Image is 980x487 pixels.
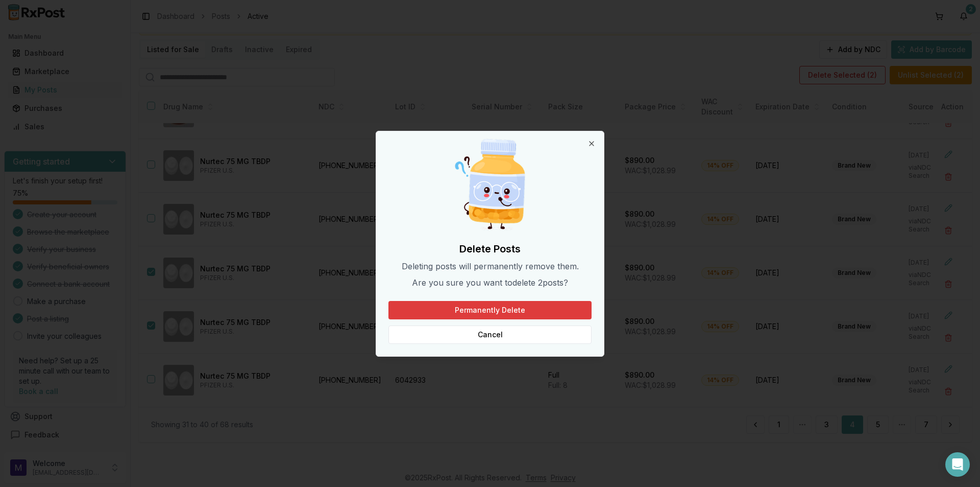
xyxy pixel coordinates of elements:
[388,242,592,256] h2: Delete Posts
[388,326,592,344] button: Cancel
[388,260,592,272] p: Deleting posts will permanently remove them.
[441,135,539,234] img: Curious Pill Bottle
[388,276,592,289] p: Are you sure you want to delete 2 post s ?
[388,301,592,319] button: Permanently Delete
